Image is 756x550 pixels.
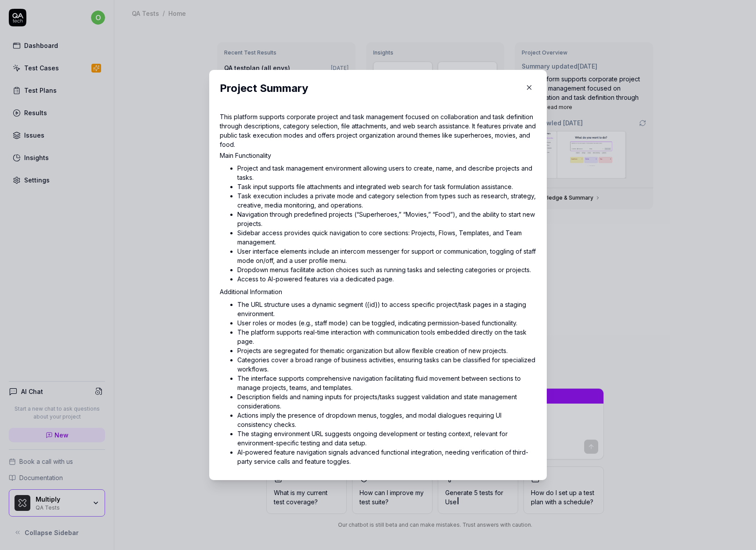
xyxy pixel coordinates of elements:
[237,392,536,411] li: Description fields and naming inputs for projects/tasks suggest validation and state management c...
[237,411,536,429] li: Actions imply the presence of dropdown menus, toggles, and modal dialogues requiring UI consisten...
[220,112,536,149] p: This platform supports corporate project and task management focused on collaboration and task de...
[237,374,536,392] li: The interface supports comprehensive navigation facilitating fluid movement between sections to m...
[237,274,536,284] li: Access to AI-powered features via a dedicated page.
[237,318,536,328] li: User roles or modes (e.g., staff mode) can be toggled, indicating permission-based functionality.
[237,346,536,355] li: Projects are segregated for thematic organization but allow flexible creation of new projects.
[237,191,536,210] li: Task execution includes a private mode and category selection from types such as research, strate...
[237,355,536,374] li: Categories cover a broad range of business activities, ensuring tasks can be classified for speci...
[237,210,536,228] li: Navigation through predefined projects (“Superheroes,” “Movies,” “Food”), and the ability to star...
[220,287,536,296] p: Additional Information
[522,80,536,95] button: Close Modal
[220,151,536,160] p: Main Functionality
[237,164,536,182] li: Project and task management environment allowing users to create, name, and describe projects and...
[237,448,536,466] li: AI-powered feature navigation signals advanced functional integration, needing verification of th...
[237,328,536,346] li: The platform supports real-time interaction with communication tools embedded directly on the tas...
[237,300,536,318] li: The URL structure uses a dynamic segment ({id}) to access specific project/task pages in a stagin...
[237,429,536,448] li: The staging environment URL suggests ongoing development or testing context, relevant for environ...
[237,247,536,265] li: User interface elements include an intercom messenger for support or communication, toggling of s...
[237,228,536,247] li: Sidebar access provides quick navigation to core sections: Projects, Flows, Templates, and Team m...
[220,80,536,96] h2: Project Summary
[237,182,536,191] li: Task input supports file attachments and integrated web search for task formulation assistance.
[237,265,536,274] li: Dropdown menus facilitate action choices such as running tasks and selecting categories or projects.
